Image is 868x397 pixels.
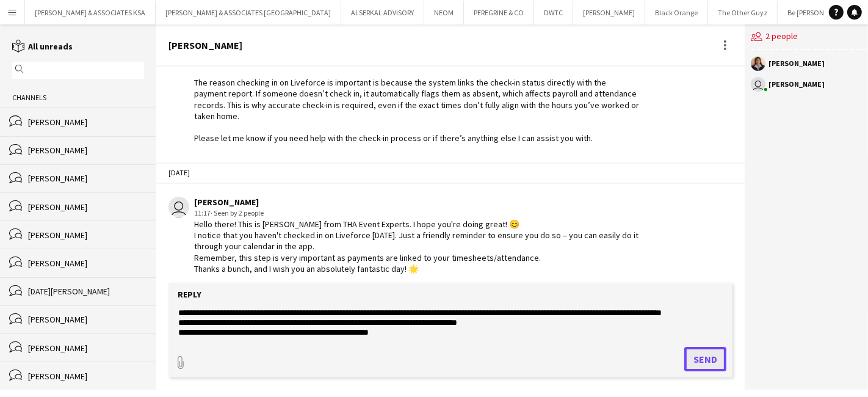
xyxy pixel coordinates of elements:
span: · Seen by 2 people [211,208,264,217]
div: [PERSON_NAME] [28,117,144,128]
div: [PERSON_NAME] [28,173,144,184]
div: [PERSON_NAME] [168,40,242,51]
div: Dear [PERSON_NAME] , I understand that your timesheet is approved by your Client and that you oft... [194,32,639,144]
button: [PERSON_NAME] & ASSOCIATES KSA [25,1,156,24]
div: Hello there! This is [PERSON_NAME] from THA Event Experts. I hope you're doing great! 😊 I notice ... [194,219,639,274]
div: [PERSON_NAME] [28,258,144,269]
div: [PERSON_NAME] [28,145,144,156]
button: DWTC [534,1,573,24]
button: Be [PERSON_NAME] [778,1,859,24]
div: 11:17 [194,208,639,219]
div: [PERSON_NAME] [769,81,825,88]
button: Black Orange [645,1,708,24]
div: [PERSON_NAME] [28,371,144,382]
div: 2 people [751,24,867,50]
button: [PERSON_NAME] & ASSOCIATES [GEOGRAPHIC_DATA] [156,1,341,24]
div: [PERSON_NAME] [28,314,144,325]
div: [PERSON_NAME] [194,197,639,208]
button: The Other Guyz [708,1,778,24]
label: Reply [178,289,201,300]
button: PEREGRINE & CO [464,1,534,24]
div: [PERSON_NAME] [769,60,825,67]
button: Send [684,347,726,371]
button: NEOM [424,1,464,24]
div: [DATE] [156,162,745,183]
div: [PERSON_NAME] [28,343,144,354]
div: [PERSON_NAME] [28,230,144,241]
div: [DATE][PERSON_NAME] [28,286,144,297]
button: ALSERKAL ADVISORY [341,1,424,24]
div: [PERSON_NAME] [28,202,144,213]
button: [PERSON_NAME] [573,1,645,24]
a: All unreads [12,41,73,52]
